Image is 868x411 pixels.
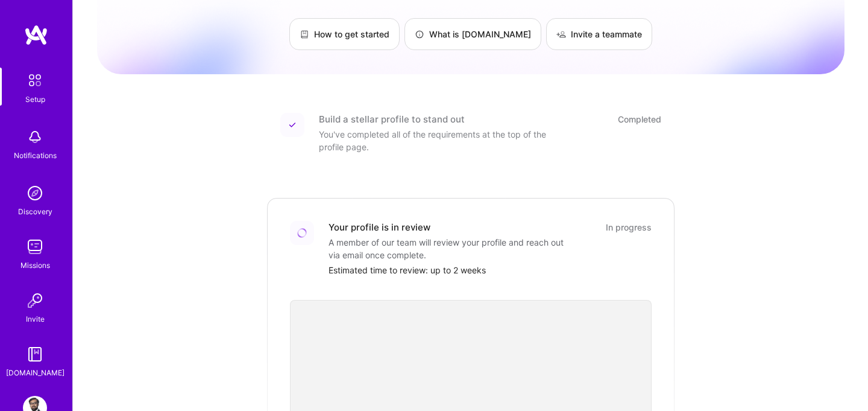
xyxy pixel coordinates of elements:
[22,68,48,93] img: setup
[415,30,424,39] img: What is A.Team
[24,24,48,46] img: logo
[329,264,652,276] div: Estimated time to review: up to 2 weeks
[26,313,45,325] div: Invite
[289,18,400,50] a: How to get started
[319,128,560,153] div: You've completed all of the requirements at the top of the profile page.
[289,121,296,129] img: Completed
[404,18,541,50] a: What is [DOMAIN_NAME]
[23,181,47,205] img: discovery
[556,30,566,39] img: Invite a teammate
[296,228,307,239] img: Loading
[606,221,652,234] div: In progress
[618,113,661,126] div: Completed
[546,18,652,50] a: Invite a teammate
[23,125,47,149] img: bell
[319,113,465,126] div: Build a stellar profile to stand out
[23,288,47,313] img: Invite
[300,30,309,39] img: How to get started
[25,93,45,106] div: Setup
[18,205,52,218] div: Discovery
[14,149,57,162] div: Notifications
[329,221,430,234] div: Your profile is in review
[23,342,47,366] img: guide book
[23,235,47,259] img: teamwork
[6,366,64,379] div: [DOMAIN_NAME]
[20,259,50,272] div: Missions
[329,236,570,261] div: A member of our team will review your profile and reach out via email once complete.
